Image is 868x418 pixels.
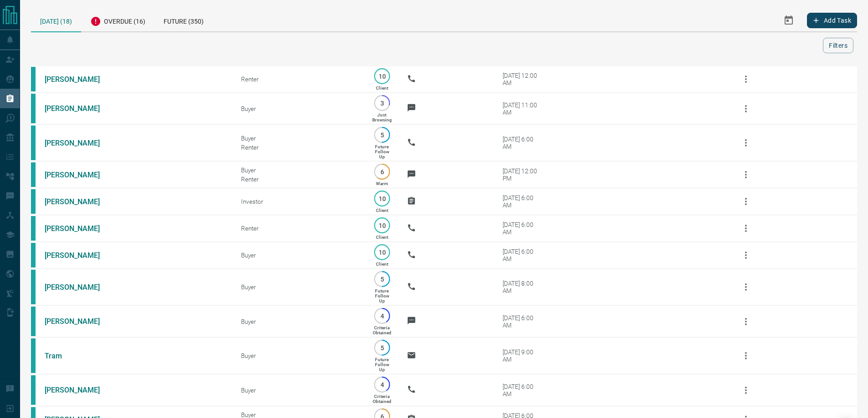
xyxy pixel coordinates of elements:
[379,222,385,229] p: 10
[379,195,385,202] p: 10
[379,344,385,351] p: 5
[45,251,113,260] a: [PERSON_NAME]
[503,136,541,150] div: [DATE] 6:00 AM
[45,224,113,233] a: [PERSON_NAME]
[81,9,154,31] div: Overdue (16)
[31,270,36,304] div: condos.ca
[31,243,36,267] div: condos.ca
[45,352,113,360] a: Tram
[241,176,357,183] div: Renter
[503,167,541,182] div: [DATE] 12:00 PM
[379,276,385,282] p: 5
[503,221,541,236] div: [DATE] 6:00 AM
[45,75,113,84] a: [PERSON_NAME]
[379,381,385,388] p: 4
[31,126,36,160] div: condos.ca
[31,189,36,214] div: condos.ca
[31,9,81,32] div: [DATE] (18)
[375,288,389,303] p: Future Follow Up
[379,249,385,256] p: 10
[241,135,357,142] div: Buyer
[503,383,541,398] div: [DATE] 6:00 AM
[379,131,385,138] p: 5
[503,314,541,329] div: [DATE] 6:00 AM
[241,318,357,325] div: Buyer
[376,181,388,186] p: Warm
[154,9,213,31] div: Future (350)
[45,171,113,179] a: [PERSON_NAME]
[376,208,388,213] p: Client
[45,104,113,113] a: [PERSON_NAME]
[241,166,357,174] div: Buyer
[503,194,541,209] div: [DATE] 6:00 AM
[45,283,113,292] a: [PERSON_NAME]
[241,283,357,291] div: Buyer
[45,139,113,147] a: [PERSON_NAME]
[372,112,392,122] p: Just Browsing
[373,325,391,335] p: Criteria Obtained
[503,348,541,363] div: [DATE] 9:00 AM
[31,67,36,91] div: condos.ca
[241,144,357,151] div: Renter
[373,394,391,404] p: Criteria Obtained
[45,317,113,326] a: [PERSON_NAME]
[807,13,857,28] button: Add Task
[31,307,36,336] div: condos.ca
[376,86,388,91] p: Client
[375,144,389,159] p: Future Follow Up
[241,225,357,232] div: Renter
[778,10,800,31] button: Select Date Range
[241,387,357,394] div: Buyer
[31,375,36,405] div: condos.ca
[31,94,36,123] div: condos.ca
[379,100,385,106] p: 3
[241,105,357,112] div: Buyer
[45,386,113,394] a: [PERSON_NAME]
[503,280,541,294] div: [DATE] 8:00 AM
[379,73,385,80] p: 10
[241,76,357,83] div: Renter
[379,312,385,319] p: 4
[503,72,541,86] div: [DATE] 12:00 AM
[503,101,541,116] div: [DATE] 11:00 AM
[45,197,113,206] a: [PERSON_NAME]
[503,248,541,262] div: [DATE] 6:00 AM
[31,162,36,187] div: condos.ca
[31,338,36,373] div: condos.ca
[376,235,388,240] p: Client
[376,262,388,267] p: Client
[241,198,357,205] div: Investor
[375,357,389,372] p: Future Follow Up
[823,38,853,53] button: Filters
[241,352,357,359] div: Buyer
[379,168,385,175] p: 6
[241,252,357,259] div: Buyer
[31,216,36,241] div: condos.ca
